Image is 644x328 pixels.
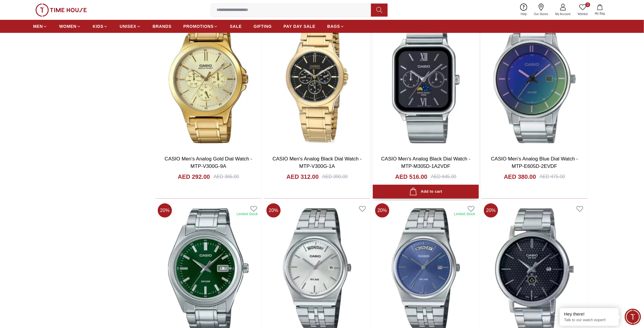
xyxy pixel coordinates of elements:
[517,2,531,17] a: Help
[158,203,172,218] span: 20 %
[409,188,442,196] div: Add to cart
[272,156,362,169] a: CASIO Men's Analog Black Dial Watch - MTP-V300G-1A
[327,21,344,32] a: BAGS
[532,12,551,16] span: Our Stores
[253,21,272,32] a: GIFTING
[518,12,529,16] span: Help
[120,23,136,29] span: UNISEX
[230,21,242,32] a: SALE
[484,203,498,218] span: 20 %
[540,173,565,180] div: AED 475.00
[178,173,210,181] h4: AED 292.00
[214,173,239,180] div: AED 365.00
[284,21,316,32] a: PAY DAY SALE
[59,21,81,32] a: WOMEN
[375,203,389,218] span: 20 %
[591,3,609,17] button: My Bag
[165,156,252,169] a: CASIO Men's Analog Gold Dial Watch - MTP-V300G-9A
[327,23,340,29] span: BAGS
[575,12,590,16] span: Wishlist
[287,173,319,181] h4: AED 312.00
[266,203,281,218] span: 20 %
[35,4,87,17] img: ...
[284,23,316,29] span: PAY DAY SALE
[454,212,475,216] div: Limited Stock
[491,156,578,169] a: CASIO Men's Analog Blue Dial Watch - MTP-E605D-2EVDF
[431,173,456,180] div: AED 645.00
[564,318,614,323] p: Talk to our watch expert!
[153,23,172,29] span: BRANDS
[183,23,214,29] span: PROMOTIONS
[395,173,427,181] h4: AED 516.00
[230,23,242,29] span: SALE
[322,173,348,180] div: AED 390.00
[153,21,172,32] a: BRANDS
[381,156,470,169] a: CASIO Men's Analog Black Dial Watch - MTP-M305D-1A2VDF
[504,173,536,181] h4: AED 380.00
[120,21,141,32] a: UNISEX
[553,12,573,16] span: My Account
[59,23,77,29] span: WOMEN
[625,309,641,325] div: Chat Widget
[155,12,261,150] img: CASIO Men's Analog Gold Dial Watch - MTP-V300G-9A
[93,21,108,32] a: KIDS
[253,23,272,29] span: GIFTING
[264,12,370,150] img: CASIO Men's Analog Black Dial Watch - MTP-V300G-1A
[373,12,479,150] img: CASIO Men's Analog Black Dial Watch - MTP-M305D-1A2VDF
[183,21,218,32] a: PROMOTIONS
[93,23,103,29] span: KIDS
[373,185,479,199] button: Add to cart
[531,2,552,17] a: Our Stores
[33,23,43,29] span: MEN
[482,12,588,150] img: CASIO Men's Analog Blue Dial Watch - MTP-E605D-2EVDF
[237,212,258,216] div: Limited Stock
[574,2,591,17] a: 0Wishlist
[586,2,590,7] span: 0
[564,311,614,317] div: Hey there!
[33,21,47,32] a: MEN
[593,11,607,16] span: My Bag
